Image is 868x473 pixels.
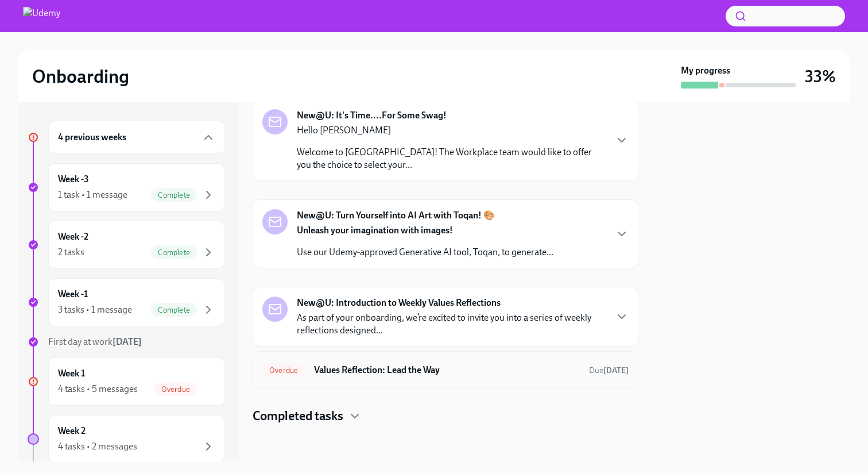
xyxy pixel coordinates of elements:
strong: Unleash your imagination with images! [297,225,453,236]
a: Week 14 tasks • 5 messagesOverdue [28,357,225,406]
a: Week -22 tasksComplete [28,221,225,269]
strong: [DATE] [113,336,142,347]
span: Complete [151,248,197,257]
h6: 4 previous weeks [58,131,126,144]
h6: Week 2 [58,425,86,437]
h6: Week -2 [58,230,88,243]
strong: My progress [681,64,730,77]
strong: [DATE] [603,366,629,375]
div: Completed tasks [253,407,638,425]
span: Overdue [262,366,305,375]
strong: New@U: Turn Yourself into AI Art with Toqan! 🎨 [297,209,495,222]
h4: Completed tasks [253,407,343,425]
span: Due [589,366,629,375]
div: 4 tasks • 5 messages [58,383,138,395]
strong: New@U: Introduction to Weekly Values Reflections [297,297,501,309]
p: Hello [PERSON_NAME] [297,124,606,137]
div: 2 tasks [58,246,84,259]
strong: New@U: It's Time....For Some Swag! [297,109,447,122]
span: October 13th, 2025 11:00 [589,365,629,376]
a: First day at work[DATE] [28,336,225,348]
h2: Onboarding [32,65,129,88]
img: Udemy [23,7,60,25]
p: As part of your onboarding, we’re excited to invite you into a series of weekly reflections desig... [297,312,606,337]
a: Week -13 tasks • 1 messageComplete [28,278,225,326]
h6: Week -3 [58,173,89,186]
a: OverdueValues Reflection: Lead the WayDue[DATE] [262,361,629,379]
p: Use our Udemy-approved Generative AI tool, Toqan, to generate... [297,246,553,259]
h6: Values Reflection: Lead the Way [314,364,580,376]
div: 4 previous weeks [48,121,225,154]
h6: Week -1 [58,288,88,301]
p: Welcome to [GEOGRAPHIC_DATA]! The Workplace team would like to offer you the choice to select you... [297,146,606,171]
div: 3 tasks • 1 message [58,303,132,316]
span: Complete [151,191,197,199]
h3: 33% [805,66,836,87]
span: First day at work [48,336,142,347]
span: Complete [151,306,197,314]
div: 4 tasks • 2 messages [58,440,137,453]
h6: Week 1 [58,367,85,380]
a: Week 24 tasks • 2 messages [28,415,225,463]
div: 1 task • 1 message [58,189,127,201]
a: Week -31 task • 1 messageComplete [28,163,225,211]
span: Overdue [154,385,197,394]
